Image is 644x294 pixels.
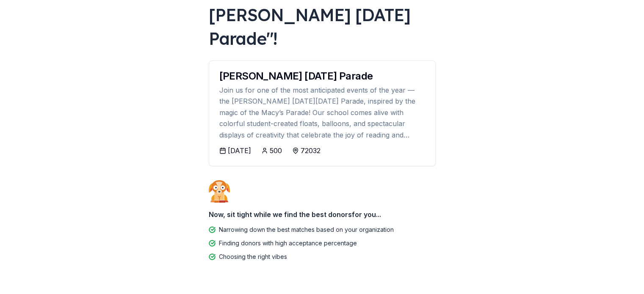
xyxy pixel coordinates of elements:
div: Narrowing down the best matches based on your organization [219,225,394,235]
div: Finding donors with high acceptance percentage [219,238,357,248]
div: Join us for one of the most anticipated events of the year — the [PERSON_NAME] [DATE][DATE] Parad... [219,85,425,140]
div: 72032 [301,146,321,156]
div: 500 [270,146,282,156]
div: [PERSON_NAME] [DATE] Parade [219,71,425,81]
div: Now, sit tight while we find the best donors for you... [209,206,436,223]
img: Dog waiting patiently [209,180,230,203]
div: Choosing the right vibes [219,252,287,262]
div: [DATE] [228,146,251,156]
